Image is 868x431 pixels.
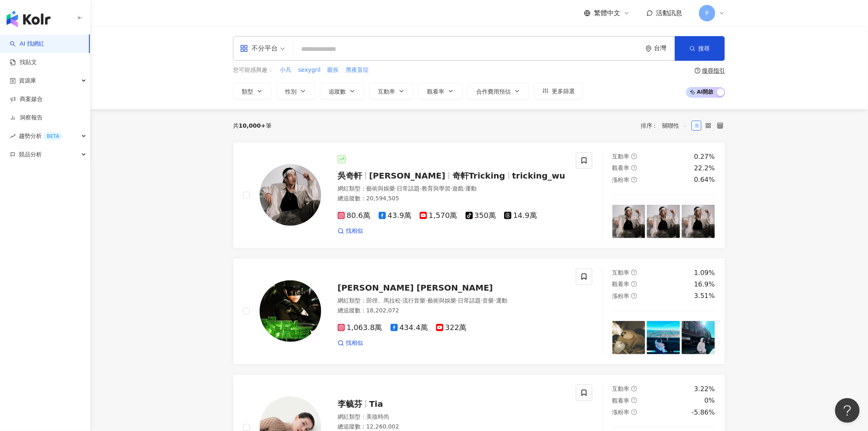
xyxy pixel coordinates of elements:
span: question-circle [631,165,637,171]
div: BETA [43,132,62,140]
span: 漲粉率 [612,177,630,183]
span: P [706,9,709,18]
span: 日常話題 [458,297,481,304]
span: 音樂 [483,297,494,304]
div: 不分平台 [240,42,278,55]
img: post-image [682,205,715,238]
div: 網紅類型 ： [338,185,566,193]
span: 搜尋 [699,45,710,52]
span: 吳奇軒 [338,171,362,181]
span: 黑夜盲症 [346,66,369,74]
span: 互動率 [612,269,630,276]
span: 趨勢分析 [19,127,62,145]
span: 奇軒Tricking [452,171,505,181]
a: 洞察報告 [10,114,43,122]
button: 搜尋 [675,36,725,61]
span: question-circle [631,386,637,392]
span: 運動 [496,297,507,304]
span: · [456,297,458,304]
img: post-image [612,321,646,354]
button: 眼疾 [327,66,340,75]
span: 找相似 [346,227,363,235]
span: 關聯性 [662,119,687,132]
img: KOL Avatar [260,280,321,342]
span: 教育與學習 [422,185,450,192]
span: question-circle [631,293,637,299]
button: sexygril [298,66,321,75]
img: post-image [682,321,715,354]
img: logo [7,11,50,27]
button: 互動率 [369,83,413,99]
span: 更多篩選 [552,88,575,94]
span: rise [10,133,16,139]
button: 類型 [233,83,272,99]
img: post-image [612,205,646,238]
span: 藝術與娛樂 [366,185,395,192]
span: 日常話題 [397,185,420,192]
div: 網紅類型 ： [338,413,566,421]
span: 追蹤數 [329,88,346,95]
div: 0.64% [694,175,715,184]
div: 台灣 [654,45,675,52]
span: [PERSON_NAME] [PERSON_NAME] [338,283,493,293]
span: 漲粉率 [612,293,630,299]
span: 觀看率 [612,397,630,404]
span: tricking_wu [512,171,566,181]
span: 您可能感興趣： [233,66,273,74]
div: 0.27% [694,152,715,161]
img: KOL Avatar [260,164,321,226]
span: 美妝時尚 [366,413,389,420]
span: · [420,185,421,192]
img: post-image [647,205,680,238]
a: searchAI 找網紅 [10,40,44,48]
div: 總追蹤數 ： 12,260,002 [338,423,566,431]
div: 排序： [641,119,692,132]
span: 繁體中文 [594,9,620,18]
div: 3.51% [694,291,715,300]
span: 1,570萬 [420,211,457,220]
a: 商案媒合 [10,95,43,103]
div: 0% [705,396,715,405]
span: question-circle [631,270,637,275]
span: · [450,185,452,192]
span: · [464,185,465,192]
span: · [401,297,402,304]
div: 3.22% [694,385,715,394]
span: 性別 [285,88,297,95]
span: question-circle [631,281,637,287]
span: 李毓芬 [338,399,362,409]
button: 小凡 [279,66,292,75]
button: 追蹤數 [320,83,364,99]
button: 更多篩選 [534,83,583,99]
span: 資源庫 [19,71,36,90]
div: 16.9% [694,280,715,289]
span: 找相似 [346,339,363,347]
span: question-circle [631,397,637,403]
span: 流行音樂 [402,297,425,304]
span: environment [646,46,652,52]
a: 找貼文 [10,58,37,66]
span: Tia [369,399,383,409]
span: 合作費用預估 [476,88,511,95]
span: 觀看率 [612,165,630,171]
div: 總追蹤數 ： 20,594,505 [338,195,566,203]
button: 黑夜盲症 [346,66,370,75]
span: 小凡 [280,66,291,74]
span: 眼疾 [328,66,339,74]
button: 合作費用預估 [468,83,529,99]
a: 找相似 [338,339,363,347]
span: · [494,297,496,304]
button: 性別 [276,83,315,99]
span: 類型 [242,88,253,95]
span: 14.9萬 [504,211,537,220]
span: sexygril [298,66,321,74]
span: · [425,297,427,304]
button: 觀看率 [418,83,463,99]
span: 322萬 [436,323,466,332]
span: 觀看率 [612,281,630,287]
a: KOL Avatar吳奇軒[PERSON_NAME]奇軒Trickingtricking_wu網紅類型：藝術與娛樂·日常話題·教育與學習·遊戲·運動總追蹤數：20,594,50580.6萬43.... [233,142,725,248]
div: -5.86% [692,408,715,417]
iframe: Help Scout Beacon - Open [835,398,860,423]
span: 80.6萬 [338,211,370,220]
span: 漲粉率 [612,409,630,415]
